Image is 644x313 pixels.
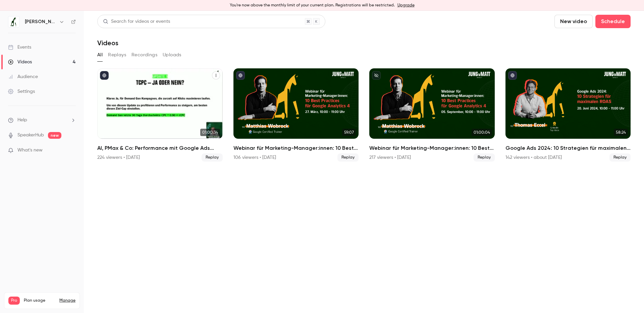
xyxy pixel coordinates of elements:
h2: Webinar für Marketing-Manager:innen: 10 Best Practices für Google Analytics 4 [233,144,359,152]
span: 58:24 [614,129,628,136]
h2: AI, PMax & Co: Performance mit Google Ads maximieren [97,144,223,152]
a: 58:24Google Ads 2024: 10 Strategien für maximalen ROAS142 viewers • about [DATE]Replay [505,68,631,162]
button: Recordings [131,50,157,60]
div: Videos [8,59,32,65]
a: Upgrade [397,3,415,8]
button: published [508,71,517,80]
li: help-dropdown-opener [8,117,76,124]
span: Help [17,117,27,124]
a: SpeakerHub [17,132,44,139]
div: Audience [8,73,38,80]
button: unpublished [372,71,381,80]
h6: [PERSON_NAME] von [PERSON_NAME] IMPACT [25,18,56,25]
button: Uploads [163,50,181,60]
div: 224 viewers • [DATE] [97,154,140,161]
span: Replay [474,153,495,162]
div: 142 viewers • about [DATE] [505,154,562,161]
button: Replays [108,50,126,60]
span: 59:07 [342,129,356,136]
span: Replay [609,153,631,162]
button: Schedule [595,15,631,28]
div: 217 viewers • [DATE] [369,154,411,161]
li: Webinar für Marketing-Manager:innen: 10 Best Practices für Google Analytics 4 [233,68,359,162]
button: New video [554,15,593,28]
ul: Videos [97,68,631,162]
div: Settings [8,88,35,95]
h1: Videos [97,39,118,47]
div: 106 viewers • [DATE] [233,154,276,161]
button: published [100,71,109,80]
div: Search for videos or events [103,18,170,25]
li: Google Ads 2024: 10 Strategien für maximalen ROAS [505,68,631,162]
span: Pro [8,297,20,305]
a: 59:07Webinar für Marketing-Manager:innen: 10 Best Practices für Google Analytics 4106 viewers • [... [233,68,359,162]
a: 01:00:34AI, PMax & Co: Performance mit Google Ads maximieren224 viewers • [DATE]Replay [97,68,223,162]
a: 01:00:04Webinar für Marketing-Manager:innen: 10 Best Practices für Google Analytics 4217 viewers ... [369,68,495,162]
span: 01:00:34 [200,129,220,136]
span: Replay [337,153,359,162]
button: published [236,71,245,80]
h2: Webinar für Marketing-Manager:innen: 10 Best Practices für Google Analytics 4 [369,144,495,152]
h2: Google Ads 2024: 10 Strategien für maximalen ROAS [505,144,631,152]
span: Replay [202,153,223,162]
button: All [97,50,103,60]
span: new [48,132,61,139]
li: Webinar für Marketing-Manager:innen: 10 Best Practices für Google Analytics 4 [369,68,495,162]
div: Events [8,44,31,51]
a: Manage [59,298,75,303]
section: Videos [97,15,631,309]
span: 01:00:04 [472,129,492,136]
img: Jung von Matt IMPACT [8,16,19,27]
span: Plan usage [24,298,55,303]
li: AI, PMax & Co: Performance mit Google Ads maximieren [97,68,223,162]
span: What's new [17,147,43,154]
